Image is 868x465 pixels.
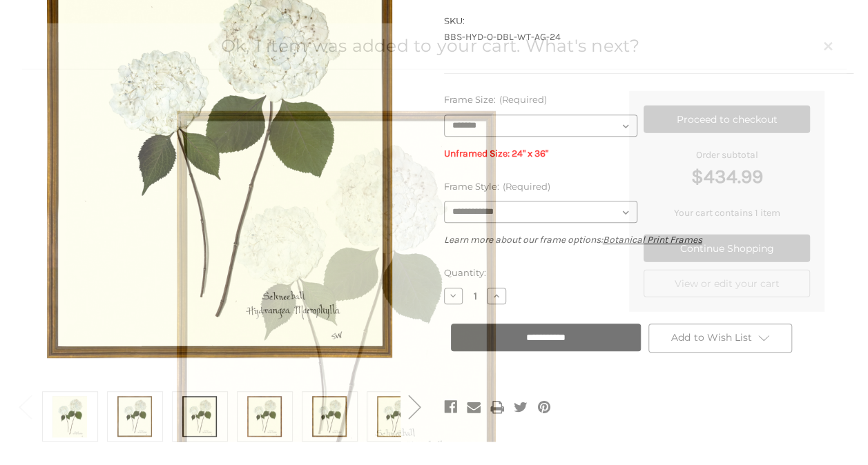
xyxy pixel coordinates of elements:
a: Continue Shopping [644,235,810,262]
a: View or edit your cart [644,270,810,297]
div: Order subtotal [644,148,810,191]
dt: SKU: [444,14,851,28]
strong: $434.99 [644,162,810,191]
a: Proceed to checkout [644,106,810,133]
p: Your cart contains 1 item [644,206,810,220]
button: Go to slide 2 of 2 [11,385,39,427]
h1: Ok, 1 item was added to your cart. What's next? [44,33,817,59]
span: × [822,31,834,57]
span: Go to slide 2 of 2 [19,428,31,428]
